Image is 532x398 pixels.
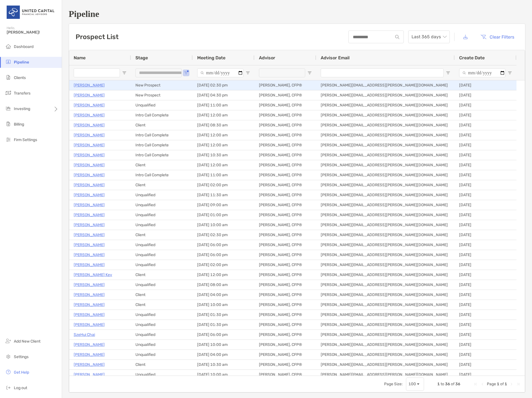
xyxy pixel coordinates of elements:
[74,291,105,298] a: [PERSON_NAME]
[131,230,193,240] div: Client
[255,290,316,300] div: [PERSON_NAME], CFP®
[5,74,12,81] img: clients icon
[255,160,316,170] div: [PERSON_NAME], CFP®
[74,112,105,119] p: [PERSON_NAME]
[131,180,193,190] div: Client
[131,200,193,210] div: Unqualified
[408,382,416,386] div: 100
[455,170,516,180] div: [DATE]
[445,382,450,386] span: 36
[74,68,120,77] input: Name Filter Input
[74,132,105,139] a: [PERSON_NAME]
[74,55,86,60] span: Name
[135,55,148,60] span: Stage
[193,160,255,170] div: [DATE] 12:00 am
[74,281,105,288] p: [PERSON_NAME]
[459,55,485,60] span: Create Date
[74,311,105,318] a: [PERSON_NAME]
[74,82,105,89] a: [PERSON_NAME]
[500,382,504,386] span: of
[197,68,243,77] input: Meeting Date Filter Input
[193,270,255,280] div: [DATE] 12:00 pm
[316,100,455,110] div: [PERSON_NAME][EMAIL_ADDRESS][PERSON_NAME][DOMAIN_NAME]
[193,190,255,200] div: [DATE] 11:30 am
[74,241,105,248] a: [PERSON_NAME]
[455,130,516,140] div: [DATE]
[74,371,105,378] a: [PERSON_NAME]
[455,350,516,359] div: [DATE]
[505,382,507,386] span: 1
[74,172,105,178] a: [PERSON_NAME]
[316,220,455,230] div: [PERSON_NAME][EMAIL_ADDRESS][PERSON_NAME][DOMAIN_NAME]
[184,71,188,75] button: Open Filter Menu
[316,200,455,210] div: [PERSON_NAME][EMAIL_ADDRESS][PERSON_NAME][DOMAIN_NAME]
[74,361,105,368] p: [PERSON_NAME]
[14,75,26,80] span: Clients
[74,351,105,358] p: [PERSON_NAME]
[131,320,193,330] div: Unqualified
[193,350,255,359] div: [DATE] 04:00 pm
[455,370,516,379] div: [DATE]
[316,140,455,150] div: [PERSON_NAME][EMAIL_ADDRESS][PERSON_NAME][DOMAIN_NAME]
[316,230,455,240] div: [PERSON_NAME][EMAIL_ADDRESS][PERSON_NAME][DOMAIN_NAME]
[74,182,105,188] a: [PERSON_NAME]
[14,106,30,111] span: Investing
[255,120,316,130] div: [PERSON_NAME], CFP®
[455,270,516,280] div: [DATE]
[193,370,255,379] div: [DATE] 10:00 am
[487,382,496,386] span: Page
[131,280,193,290] div: Unqualified
[193,170,255,180] div: [DATE] 11:00 am
[384,382,403,386] div: Page Size:
[74,341,105,348] p: [PERSON_NAME]
[255,250,316,260] div: [PERSON_NAME], CFP®
[455,310,516,320] div: [DATE]
[455,290,516,300] div: [DATE]
[74,271,112,278] p: [PERSON_NAME] Key
[316,310,455,320] div: [PERSON_NAME][EMAIL_ADDRESS][PERSON_NAME][DOMAIN_NAME]
[74,231,105,238] p: [PERSON_NAME]
[406,377,424,391] div: Page Size
[316,270,455,280] div: [PERSON_NAME][EMAIL_ADDRESS][PERSON_NAME][DOMAIN_NAME]
[14,370,29,375] span: Get Help
[193,180,255,190] div: [DATE] 02:00 pm
[455,320,516,330] div: [DATE]
[246,71,250,75] button: Open Filter Menu
[74,122,105,129] p: [PERSON_NAME]
[255,230,316,240] div: [PERSON_NAME], CFP®
[509,382,514,386] div: Next Page
[74,211,105,218] a: [PERSON_NAME]
[255,360,316,369] div: [PERSON_NAME], CFP®
[193,110,255,120] div: [DATE] 12:00 am
[5,121,12,127] img: billing icon
[193,360,255,369] div: [DATE] 10:30 am
[455,340,516,349] div: [DATE]
[193,140,255,150] div: [DATE] 12:00 am
[316,300,455,310] div: [PERSON_NAME][EMAIL_ADDRESS][PERSON_NAME][DOMAIN_NAME]
[5,58,12,65] img: pipeline icon
[455,180,516,190] div: [DATE]
[74,142,105,149] a: [PERSON_NAME]
[455,160,516,170] div: [DATE]
[74,301,105,308] a: [PERSON_NAME]
[193,290,255,300] div: [DATE] 04:00 pm
[255,210,316,220] div: [PERSON_NAME], CFP®
[193,150,255,160] div: [DATE] 10:30 am
[131,340,193,349] div: Unqualified
[131,350,193,359] div: Unqualified
[74,92,105,99] p: [PERSON_NAME]
[316,370,455,379] div: [PERSON_NAME][EMAIL_ADDRESS][PERSON_NAME][DOMAIN_NAME]
[193,250,255,260] div: [DATE] 06:00 pm
[193,240,255,250] div: [DATE] 06:00 pm
[255,320,316,330] div: [PERSON_NAME], CFP®
[255,330,316,340] div: [PERSON_NAME], CFP®
[316,320,455,330] div: [PERSON_NAME][EMAIL_ADDRESS][PERSON_NAME][DOMAIN_NAME]
[395,35,399,39] img: input icon
[131,80,193,90] div: New Prospect
[480,382,485,386] div: Previous Page
[74,102,105,109] p: [PERSON_NAME]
